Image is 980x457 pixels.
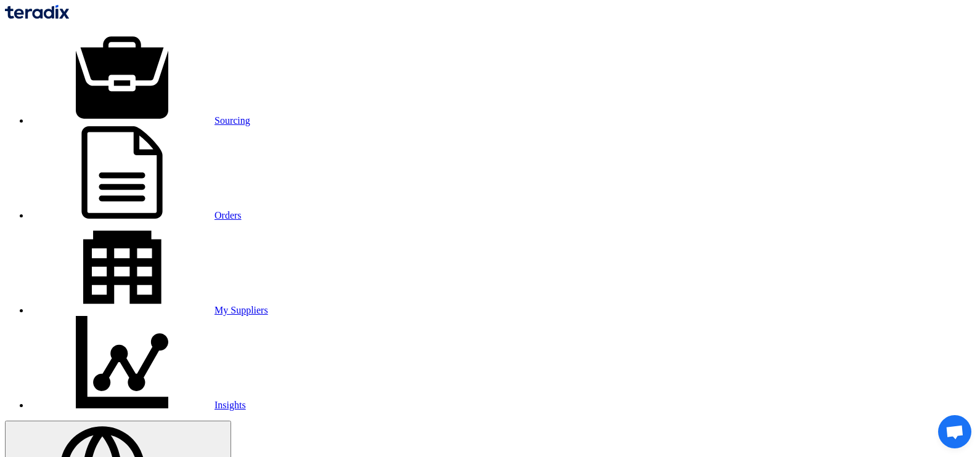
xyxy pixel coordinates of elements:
a: Insights [30,400,246,410]
a: Sourcing [30,115,250,126]
img: Teradix logo [5,5,69,19]
a: My Suppliers [30,305,268,315]
a: Orders [30,210,242,220]
a: Open chat [938,415,971,448]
